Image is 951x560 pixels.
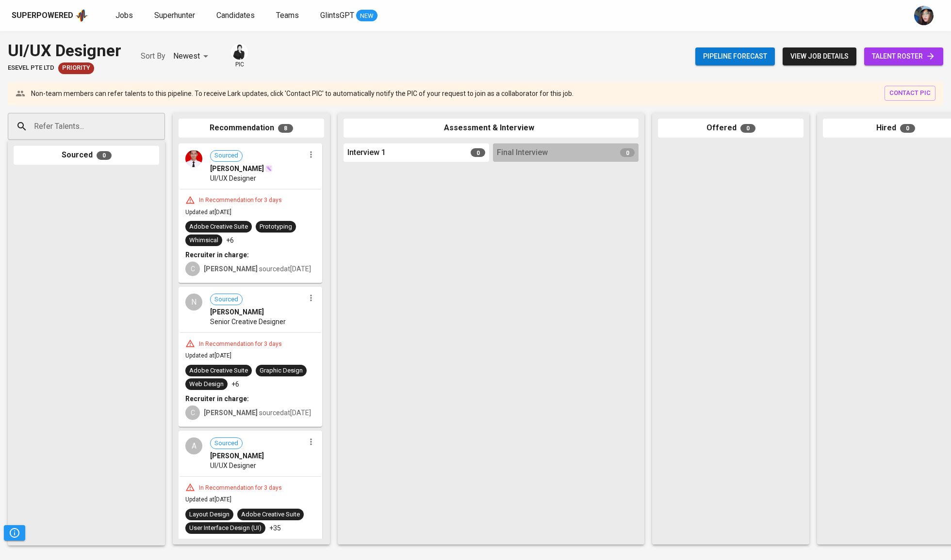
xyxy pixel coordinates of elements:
[260,366,303,375] div: Graphic Design
[185,395,249,403] b: Recruiter in charge:
[12,10,73,21] div: Superpowered
[211,151,242,160] span: Sourced
[231,379,239,389] p: +6
[189,366,248,375] div: Adobe Creative Suite
[185,294,202,311] div: N
[914,6,934,25] img: diazagista@glints.com
[189,510,230,519] div: Layout Design
[265,165,273,172] img: magic_wand.svg
[75,8,88,23] img: app logo
[872,50,935,62] span: talent roster
[58,63,94,73] span: Priority
[189,524,262,533] div: User Interface Design (UI)
[241,510,300,519] div: Adobe Creative Suite
[154,10,197,22] a: Superhunter
[141,50,165,62] p: Sort By
[185,496,231,503] span: Updated at [DATE]
[210,173,256,183] span: UI/UX Designer
[185,405,200,420] div: C
[185,209,231,216] span: Updated at [DATE]
[497,147,548,158] span: Final Interview
[97,151,112,160] span: 0
[8,39,121,62] div: UI/UX Designer
[185,352,231,359] span: Updated at [DATE]
[276,11,299,20] span: Teams
[185,150,202,167] img: 7b8c74ea56184844a8934fa35405fb00.jpg
[232,45,247,60] img: medwi@glints.com
[320,11,354,20] span: GlintsGPT
[179,119,324,138] div: Recommendation
[783,47,856,65] button: view job details
[185,262,200,276] div: C
[210,307,264,317] span: [PERSON_NAME]
[885,86,935,101] button: contact pic
[185,437,202,454] div: A
[226,235,234,245] p: +6
[211,295,242,304] span: Sourced
[790,50,849,62] span: view job details
[204,265,311,273] span: sourced at [DATE]
[210,164,264,173] span: [PERSON_NAME]
[658,119,803,138] div: Offered
[204,409,258,417] b: [PERSON_NAME]
[703,50,767,62] span: Pipeline forecast
[115,10,135,22] a: Jobs
[195,340,286,348] div: In Recommendation for 3 days
[231,44,248,69] div: pic
[185,251,249,259] b: Recruiter in charge:
[189,380,224,389] div: Web Design
[195,196,286,204] div: In Recommendation for 3 days
[173,47,212,65] div: Newest
[173,50,200,62] p: Newest
[210,317,286,327] span: Senior Creative Designer
[864,47,943,65] a: talent roster
[276,10,301,22] a: Teams
[154,11,195,20] span: Superhunter
[620,148,635,157] span: 0
[210,451,264,461] span: [PERSON_NAME]
[260,222,292,232] div: Prototyping
[320,10,377,22] a: GlintsGPT NEW
[12,8,88,23] a: Superpoweredapp logo
[14,146,159,165] div: Sourced
[210,461,256,470] span: UI/UX Designer
[115,11,133,20] span: Jobs
[347,147,386,158] span: Interview 1
[216,10,257,22] a: Candidates
[356,11,377,21] span: NEW
[344,119,639,138] div: Assessment & Interview
[204,265,258,273] b: [PERSON_NAME]
[216,11,255,20] span: Candidates
[900,124,915,133] span: 0
[31,89,574,98] p: Non-team members can refer talents to this pipeline. To receive Lark updates, click 'Contact PIC'...
[4,525,25,541] button: Pipeline Triggers
[278,124,293,133] span: 8
[160,125,162,127] button: Open
[269,523,281,533] p: +35
[740,124,755,133] span: 0
[211,439,242,448] span: Sourced
[695,47,775,65] button: Pipeline forecast
[204,409,311,417] span: sourced at [DATE]
[189,236,218,245] div: Whimsical
[889,88,931,99] span: contact pic
[189,222,248,232] div: Adobe Creative Suite
[471,148,485,157] span: 0
[58,62,94,74] div: New Job received from Demand Team
[195,484,286,492] div: In Recommendation for 3 days
[8,63,54,73] span: ESEVEL PTE LTD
